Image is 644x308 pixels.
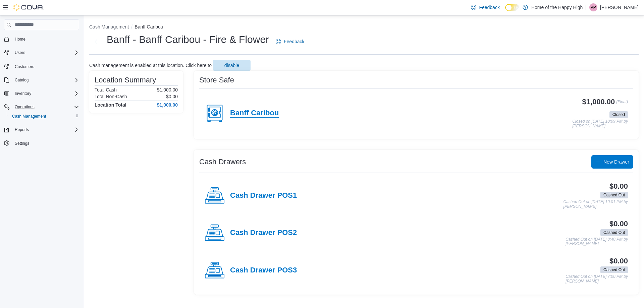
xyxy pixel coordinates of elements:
a: Feedback [468,1,502,14]
h4: Cash Drawer POS3 [230,266,297,275]
span: Settings [15,141,29,146]
span: Reports [15,127,29,132]
span: Reports [12,126,79,134]
p: $0.00 [166,94,178,99]
button: disable [213,60,251,71]
h4: Cash Drawer POS2 [230,229,297,237]
span: Cash Management [9,112,79,120]
span: Inventory [15,91,31,96]
h4: Banff Caribou [230,109,279,118]
img: Cova [13,4,44,11]
p: Cashed Out on [DATE] 8:40 PM by [PERSON_NAME] [566,237,628,246]
span: Operations [12,103,79,111]
button: Inventory [12,89,34,98]
button: Users [1,48,82,57]
span: Inventory [12,89,79,98]
p: Closed on [DATE] 10:09 PM by [PERSON_NAME] [572,119,628,128]
span: Catalog [15,77,29,83]
h3: $0.00 [609,257,628,265]
p: Cashed Out on [DATE] 7:00 PM by [PERSON_NAME] [566,274,628,284]
p: [PERSON_NAME] [600,3,639,11]
button: Cash Management [89,24,129,29]
h1: Banff - Banff Caribou - Fire & Flower [107,33,269,46]
h4: Cash Drawer POS1 [230,191,297,200]
button: Home [1,34,82,44]
span: Customers [12,62,79,70]
span: Home [15,37,25,42]
a: Feedback [273,35,307,48]
button: Catalog [1,75,82,85]
span: VP [591,3,596,11]
button: Banff Caribou [135,24,163,29]
button: Cash Management [7,112,82,121]
h6: Total Cash [95,87,117,93]
h4: $1,000.00 [157,102,178,108]
a: Home [12,35,28,43]
span: Users [12,49,79,57]
a: Cash Management [9,112,49,120]
button: Reports [12,126,32,134]
span: Catalog [12,76,79,84]
span: Customers [15,64,34,69]
button: Next [89,35,103,48]
p: | [585,3,587,11]
p: Home of the Happy High [531,3,583,11]
button: Operations [1,102,82,112]
span: Settings [12,139,79,147]
span: Feedback [284,38,304,45]
div: Vijit Ponnaiya [589,3,597,11]
span: Cash Management [12,114,46,119]
p: Cashed Out on [DATE] 10:01 PM by [PERSON_NAME] [563,200,628,209]
h3: Cash Drawers [199,158,246,166]
span: Cashed Out [603,267,625,273]
span: Operations [15,104,35,110]
button: Users [12,49,28,57]
button: Settings [1,138,82,148]
span: disable [224,62,239,69]
h3: $0.00 [609,220,628,228]
span: Closed [609,111,628,118]
nav: An example of EuiBreadcrumbs [89,23,639,32]
span: Dark Mode [505,11,505,11]
h3: $1,000.00 [582,98,615,106]
span: Home [12,35,79,43]
h3: Location Summary [95,76,156,84]
button: Operations [12,103,37,111]
button: Customers [1,61,82,71]
button: New Drawer [591,155,633,169]
span: Cashed Out [603,192,625,198]
p: $1,000.00 [157,87,178,93]
input: Dark Mode [505,4,519,11]
p: (Float) [616,98,628,110]
a: Settings [12,139,32,147]
span: Cashed Out [600,192,628,198]
span: Cashed Out [600,266,628,273]
button: Catalog [12,76,31,84]
button: Reports [1,125,82,134]
a: Customers [12,63,37,71]
h3: $0.00 [609,182,628,190]
span: Cashed Out [603,230,625,236]
p: Cash management is enabled at this location. Click here to [89,63,212,68]
button: Inventory [1,89,82,98]
span: Users [15,50,25,55]
h3: Store Safe [199,76,234,84]
span: New Drawer [603,159,629,165]
span: Feedback [479,4,499,11]
span: Cashed Out [600,229,628,236]
h4: Location Total [95,102,126,108]
nav: Complex example [4,32,79,166]
h6: Total Non-Cash [95,94,127,99]
span: Closed [612,112,625,118]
